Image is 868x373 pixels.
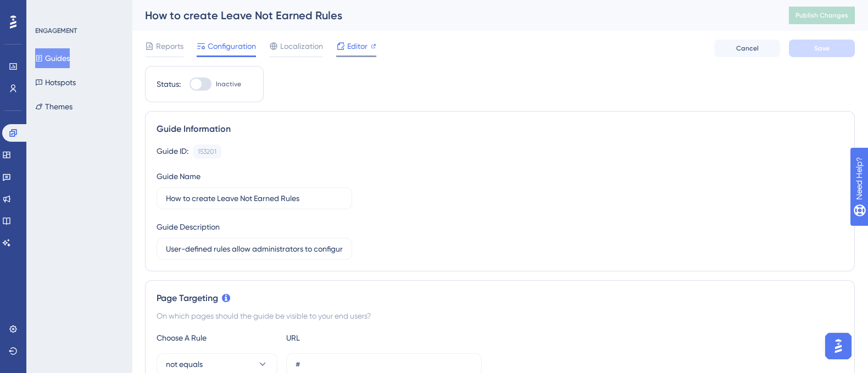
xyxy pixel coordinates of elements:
[157,123,843,136] div: Guide Information
[166,192,343,204] input: Type your Guide’s Name here
[35,73,76,92] button: Hotspots
[822,330,855,363] iframe: UserGuiding AI Assistant Launcher
[35,26,77,35] div: ENGAGEMENT
[814,44,830,53] span: Save
[789,7,855,24] button: Publish Changes
[145,8,761,23] div: How to create Leave Not Earned Rules
[714,40,780,57] button: Cancel
[157,292,843,305] div: Page Targeting
[795,11,848,20] span: Publish Changes
[216,80,241,88] span: Inactive
[347,40,368,53] span: Editor
[198,147,216,156] div: 153201
[157,309,843,322] div: On which pages should the guide be visible to your end users?
[286,331,407,344] div: URL
[736,44,759,53] span: Cancel
[157,77,181,91] div: Status:
[208,40,256,53] span: Configuration
[35,48,70,68] button: Guides
[789,40,855,57] button: Save
[35,97,73,116] button: Themes
[166,358,203,371] span: not equals
[166,243,343,255] input: Type your Guide’s Description here
[280,40,323,53] span: Localization
[296,358,472,370] input: yourwebsite.com/path
[26,3,69,16] span: Need Help?
[157,331,277,344] div: Choose A Rule
[157,220,220,233] div: Guide Description
[157,170,201,183] div: Guide Name
[156,40,183,53] span: Reports
[157,144,188,159] div: Guide ID:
